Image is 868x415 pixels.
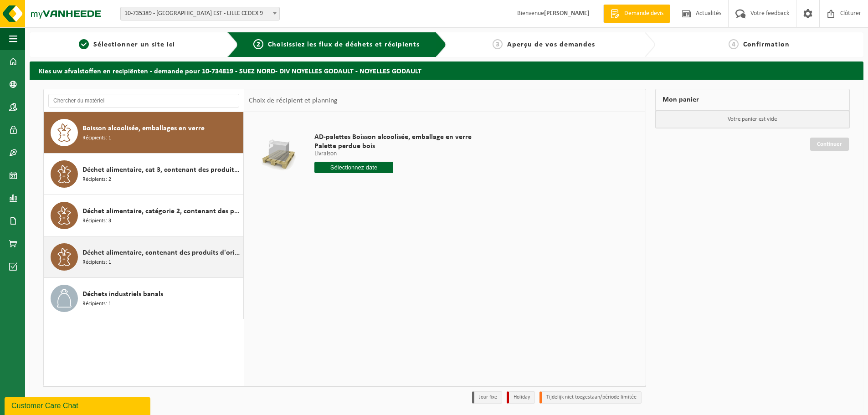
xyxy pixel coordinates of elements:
[810,138,849,151] a: Continuer
[82,247,241,258] span: Déchet alimentaire, contenant des produits d'origine animale, non emballé, catégorie 3
[314,133,472,142] span: AD-palettes Boisson alcoolisée, emballage en verre
[82,258,111,267] span: Récipients: 1
[244,89,342,112] div: Choix de récipient et planning
[656,111,850,128] p: Votre panier est vide
[253,39,263,49] span: 2
[44,112,244,154] button: Boisson alcoolisée, emballages en verre Récipients: 1
[44,236,244,278] button: Déchet alimentaire, contenant des produits d'origine animale, non emballé, catégorie 3 Récipients: 1
[507,391,535,404] li: Holiday
[603,5,670,23] a: Demande devis
[743,41,790,48] span: Confirmation
[82,300,111,308] span: Récipients: 1
[34,39,220,50] a: 1Sélectionner un site ici
[314,142,472,151] span: Palette perdue bois
[472,391,502,404] li: Jour fixe
[82,175,111,184] span: Récipients: 2
[82,217,111,225] span: Récipients: 3
[82,206,241,217] span: Déchet alimentaire, catégorie 2, contenant des produits d'origine animale, emballage mélangé
[120,7,280,20] span: 10-735389 - SUEZ RV NORD EST - LILLE CEDEX 9
[314,151,472,157] p: Livraison
[82,289,163,300] span: Déchets industriels banals
[268,41,420,48] span: Choisissiez les flux de déchets et récipients
[44,154,244,195] button: Déchet alimentaire, cat 3, contenant des produits d'origine animale, emballage synthétique Récipi...
[729,39,739,49] span: 4
[44,195,244,236] button: Déchet alimentaire, catégorie 2, contenant des produits d'origine animale, emballage mélangé Réci...
[507,41,595,48] span: Aperçu de vos demandes
[622,9,666,18] span: Demande devis
[48,94,239,108] input: Chercher du matériel
[314,162,393,173] input: Sélectionnez date
[493,39,503,49] span: 3
[82,164,241,175] span: Déchet alimentaire, cat 3, contenant des produits d'origine animale, emballage synthétique
[79,39,89,49] span: 1
[82,134,111,143] span: Récipients: 1
[539,391,642,404] li: Tijdelijk niet toegestaan/période limitée
[44,278,244,319] button: Déchets industriels banals Récipients: 1
[82,123,205,134] span: Boisson alcoolisée, emballages en verre
[544,10,590,17] strong: [PERSON_NAME]
[30,61,863,79] h2: Kies uw afvalstoffen en recipiënten - demande pour 10-734819 - SUEZ NORD- DIV NOYELLES GODAULT - ...
[121,7,279,20] span: 10-735389 - SUEZ RV NORD EST - LILLE CEDEX 9
[5,395,152,415] iframe: chat widget
[655,89,850,111] div: Mon panier
[93,41,175,48] span: Sélectionner un site ici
